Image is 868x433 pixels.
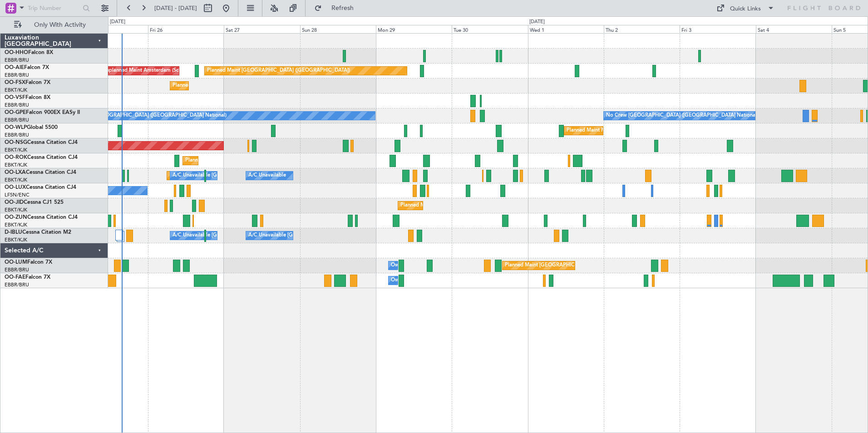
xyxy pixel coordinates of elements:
a: EBKT/KJK [5,236,27,243]
div: Wed 1 [528,25,604,33]
div: [DATE] [110,18,125,26]
div: Fri 3 [680,25,755,33]
span: OO-HHO [5,50,28,55]
div: Sun 28 [300,25,376,33]
div: A/C Unavailable [248,169,286,182]
div: Planned Maint [GEOGRAPHIC_DATA] ([GEOGRAPHIC_DATA] National) [505,259,669,272]
a: OO-FSXFalcon 7X [5,80,50,85]
a: EBBR/BRU [5,72,29,79]
div: Quick Links [730,5,761,14]
a: OO-AIEFalcon 7X [5,65,49,70]
a: OO-HHOFalcon 8X [5,50,53,55]
button: Refresh [310,1,365,15]
div: Planned Maint Kortrijk-[GEOGRAPHIC_DATA] [173,79,278,93]
a: EBKT/KJK [5,221,27,228]
a: OO-ROKCessna Citation CJ4 [5,155,78,160]
div: No Crew [GEOGRAPHIC_DATA] ([GEOGRAPHIC_DATA] National) [74,109,227,123]
span: OO-GPE [5,110,26,115]
span: Only With Activity [24,22,96,28]
a: OO-ZUNCessna Citation CJ4 [5,215,78,220]
span: OO-FAE [5,275,25,280]
div: Sat 4 [756,25,832,33]
span: OO-AIE [5,65,24,70]
a: OO-LUXCessna Citation CJ4 [5,185,76,190]
div: Sat 27 [224,25,300,33]
a: EBKT/KJK [5,147,27,153]
span: OO-NSG [5,140,27,145]
span: OO-ROK [5,155,27,160]
a: EBKT/KJK [5,177,27,183]
div: Planned Maint Milan (Linate) [567,124,632,138]
button: Only With Activity [10,18,99,32]
div: A/C Unavailable [GEOGRAPHIC_DATA] ([GEOGRAPHIC_DATA] National) [173,169,341,182]
span: OO-LUX [5,185,26,190]
span: OO-WLP [5,125,27,130]
div: Thu 25 [72,25,148,33]
span: OO-LXA [5,170,26,175]
span: OO-VSF [5,95,25,100]
div: Tue 30 [452,25,528,33]
div: Fri 26 [148,25,224,33]
a: EBKT/KJK [5,87,27,93]
a: OO-NSGCessna Citation CJ4 [5,140,78,145]
a: EBBR/BRU [5,117,29,123]
a: OO-LXACessna Citation CJ4 [5,170,76,175]
div: Planned Maint Kortrijk-[GEOGRAPHIC_DATA] [400,199,506,212]
a: EBBR/BRU [5,57,29,64]
a: OO-WLPGlobal 5500 [5,125,58,130]
a: LFSN/ENC [5,192,30,198]
div: Mon 29 [376,25,452,33]
a: OO-FAEFalcon 7X [5,275,50,280]
div: Planned Maint Kortrijk-[GEOGRAPHIC_DATA] [185,154,291,167]
a: OO-VSFFalcon 8X [5,95,50,100]
input: Trip Number [28,1,80,15]
span: OO-JID [5,200,24,205]
a: OO-LUMFalcon 7X [5,260,52,265]
a: D-IBLUCessna Citation M2 [5,230,71,235]
span: Refresh [324,5,362,11]
span: OO-ZUN [5,215,27,220]
div: Unplanned Maint Amsterdam (Schiphol) [103,64,194,78]
a: OO-GPEFalcon 900EX EASy II [5,110,80,115]
div: Owner Melsbroek Air Base [391,274,453,287]
div: Thu 2 [604,25,680,33]
a: EBBR/BRU [5,281,29,288]
div: A/C Unavailable [GEOGRAPHIC_DATA]-[GEOGRAPHIC_DATA] [248,229,393,242]
div: Owner Melsbroek Air Base [391,259,453,272]
span: OO-FSX [5,80,25,85]
a: OO-JIDCessna CJ1 525 [5,200,64,205]
div: Planned Maint [GEOGRAPHIC_DATA] ([GEOGRAPHIC_DATA]) [207,64,350,78]
span: D-IBLU [5,230,22,235]
span: [DATE] - [DATE] [154,4,197,12]
a: EBBR/BRU [5,132,29,138]
button: Quick Links [712,1,779,15]
a: EBKT/KJK [5,207,27,213]
span: OO-LUM [5,260,27,265]
div: No Crew [GEOGRAPHIC_DATA] ([GEOGRAPHIC_DATA] National) [606,109,758,123]
a: EBBR/BRU [5,266,29,273]
a: EBKT/KJK [5,162,27,168]
div: A/C Unavailable [GEOGRAPHIC_DATA] ([GEOGRAPHIC_DATA] National) [173,229,341,242]
div: [DATE] [529,18,545,26]
a: EBBR/BRU [5,102,29,108]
